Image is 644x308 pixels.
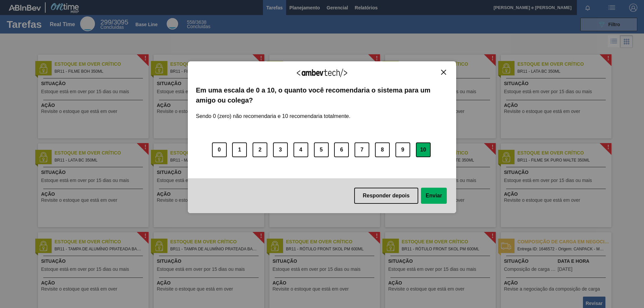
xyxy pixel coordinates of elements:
button: 10 [416,142,431,157]
button: 5 [314,142,329,157]
button: 6 [334,142,349,157]
label: Sendo 0 (zero) não recomendaria e 10 recomendaria totalmente. [196,105,351,119]
button: 0 [212,142,227,157]
button: Enviar [421,188,447,204]
button: 7 [355,142,369,157]
label: Em uma escala de 0 a 10, o quanto você recomendaria o sistema para um amigo ou colega? [196,85,448,106]
button: 9 [395,142,410,157]
img: Close [441,70,446,75]
button: Responder depois [354,188,419,204]
button: 2 [253,142,267,157]
button: 8 [375,142,390,157]
img: Logo Ambevtech [297,69,347,77]
button: 3 [273,142,288,157]
button: 4 [293,142,308,157]
button: Close [439,69,448,75]
button: 1 [232,142,247,157]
